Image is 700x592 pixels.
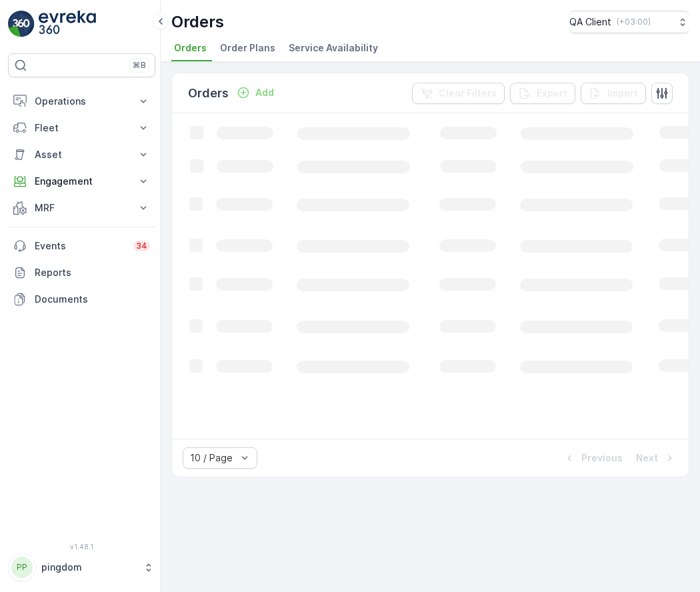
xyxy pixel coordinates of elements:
[635,450,678,466] button: Next
[8,141,155,168] button: Asset
[581,83,646,104] button: Import
[8,553,155,581] button: PPpingdom
[569,15,611,29] p: QA Client
[8,88,155,115] button: Operations
[8,195,155,221] button: MRF
[35,121,129,135] p: Fleet
[133,60,146,71] p: ⌘B
[35,293,150,306] p: Documents
[35,266,150,279] p: Reports
[8,115,155,141] button: Fleet
[41,561,137,574] p: pingdom
[35,148,129,161] p: Asset
[231,85,279,101] button: Add
[39,11,96,37] img: logo_light-DOdMpM7g.png
[8,543,155,551] span: v 1.48.1
[35,201,129,215] p: MRF
[220,41,275,55] span: Order Plans
[8,11,35,37] img: logo
[439,87,497,100] p: Clear Filters
[617,17,651,27] p: ( +03:00 )
[8,233,155,259] a: Events34
[581,451,623,465] p: Previous
[171,11,224,33] p: Orders
[8,168,155,195] button: Engagement
[136,241,147,251] p: 34
[35,175,129,188] p: Engagement
[607,87,638,100] p: Import
[289,41,378,55] span: Service Availability
[8,286,155,313] a: Documents
[537,87,567,100] p: Export
[412,83,505,104] button: Clear Filters
[11,557,33,578] div: PP
[174,41,207,55] span: Orders
[636,451,658,465] p: Next
[569,11,689,33] button: QA Client(+03:00)
[510,83,575,104] button: Export
[35,239,125,253] p: Events
[35,95,129,108] p: Operations
[188,84,229,103] p: Orders
[561,450,624,466] button: Previous
[255,86,274,99] p: Add
[8,259,155,286] a: Reports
